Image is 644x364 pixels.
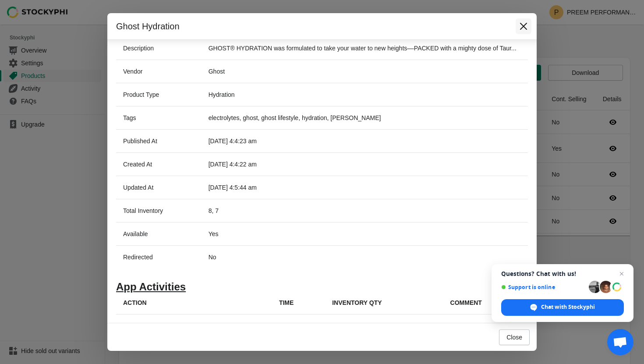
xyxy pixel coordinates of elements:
[516,18,531,34] button: Close
[541,303,595,311] span: Chat with Stockyphi
[116,176,202,199] th: Updated At
[501,284,586,290] span: Support is online
[202,245,528,269] td: No
[501,270,624,277] span: Questions? Chat with us!
[325,291,443,315] th: Inventory Qty
[616,269,627,279] span: Close chat
[272,291,325,315] th: Time
[499,329,530,345] button: Close
[116,283,528,291] h1: App Activities
[116,245,202,269] th: Redirected
[209,44,521,53] div: GHOST® HYDRATION was formulated to take your water to new heights––PACKED with a mighty dose of T...
[443,291,528,315] th: Comment
[607,329,633,355] div: Open chat
[116,20,507,32] h2: Ghost Hydration
[501,299,624,316] div: Chat with Stockyphi
[202,222,528,245] td: Yes
[506,334,522,341] span: Close
[116,291,272,315] th: Action
[116,129,202,152] th: Published At
[202,60,528,83] td: Ghost
[116,152,202,176] th: Created At
[202,199,528,222] td: 8, 7
[202,176,528,199] td: [DATE] 4:5:44 am
[116,36,202,60] th: Description
[202,152,528,176] td: [DATE] 4:4:22 am
[116,222,202,245] th: Available
[116,60,202,83] th: Vendor
[202,129,528,152] td: [DATE] 4:4:23 am
[202,83,528,106] td: Hydration
[116,106,202,129] th: Tags
[116,199,202,222] th: Total Inventory
[202,106,528,129] td: electrolytes, ghost, ghost lifestyle, hydration, [PERSON_NAME]
[116,83,202,106] th: Product Type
